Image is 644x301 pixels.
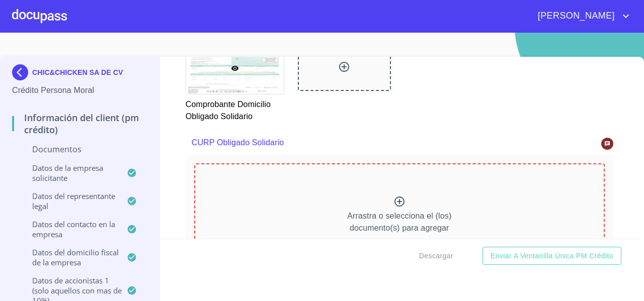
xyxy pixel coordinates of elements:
[530,8,632,24] button: account of current user
[347,210,451,234] p: Arrastra o selecciona el (los) documento(s) para agregar
[419,250,453,262] span: Descargar
[12,144,147,155] p: Documentos
[530,8,620,24] span: [PERSON_NAME]
[12,84,147,96] p: Crédito Persona Moral
[12,219,127,239] p: Datos del contacto en la empresa
[12,112,147,136] p: Información del Client (PM crédito)
[186,94,284,123] p: Comprobante Domicilio Obligado Solidario
[482,247,621,265] button: Enviar a Ventanilla única PM crédito
[12,64,32,80] img: Docupass spot blue
[12,64,147,84] div: CHIC&CHICKEN SA DE CV
[12,247,127,267] p: Datos del domicilio fiscal de la empresa
[32,68,123,76] p: CHIC&CHICKEN SA DE CV
[12,163,127,183] p: Datos de la empresa solicitante
[415,247,457,265] button: Descargar
[491,250,613,262] span: Enviar a Ventanilla única PM crédito
[192,137,566,149] p: CURP Obligado Solidario
[12,191,127,211] p: Datos del representante legal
